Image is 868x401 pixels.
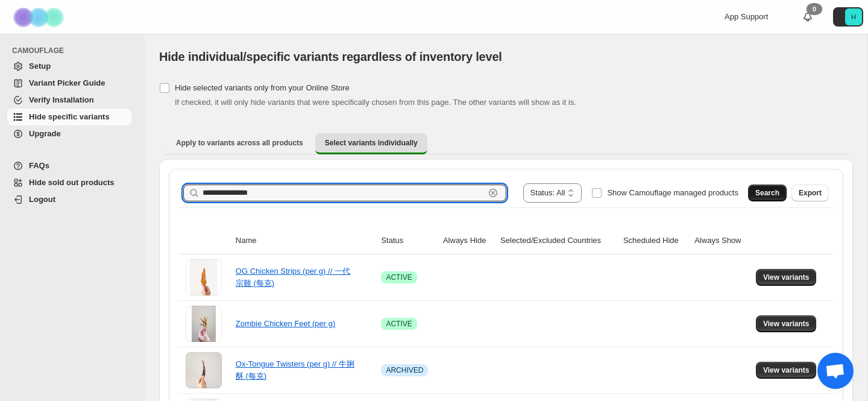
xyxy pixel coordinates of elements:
span: Search [755,188,779,198]
span: App Support [725,12,768,21]
span: View variants [763,273,810,282]
button: View variants [756,362,817,379]
span: View variants [763,319,810,329]
span: View variants [763,365,810,375]
span: CAMOUFLAGE [12,46,136,55]
span: Variant Picker Guide [29,78,105,87]
a: Setup [7,58,131,75]
button: Apply to variants across all products [166,133,313,153]
img: Camouflage [10,1,70,34]
th: Status [377,227,439,254]
img: Ox-Tongue Twisters (per g) // 牛脷酥 (每克) [186,352,222,388]
span: Hide specific variants [29,112,110,121]
button: View variants [756,315,817,332]
span: ARCHIVED [386,365,423,375]
th: Always Show [691,227,752,254]
span: If checked, it will only hide variants that were specifically chosen from this page. The other va... [175,98,576,107]
span: ACTIVE [386,319,412,329]
button: Search [748,185,787,201]
span: Upgrade [29,129,61,138]
span: Hide sold out products [29,178,115,187]
th: Always Hide [439,227,497,254]
span: Avatar with initials H [845,8,862,25]
button: Select variants individually [315,133,427,154]
span: ACTIVE [386,273,412,282]
div: 0 [807,3,822,15]
a: Hide sold out products [7,174,131,191]
text: H [851,13,856,21]
span: Select variants individually [325,138,418,148]
span: Export [799,188,822,198]
span: Logout [29,195,55,204]
th: Name [232,227,378,254]
a: OG Chicken Strips (per g) // 一代宗雞 (每克) [236,267,350,288]
th: Scheduled Hide [620,227,691,254]
span: Apply to variants across all products [176,138,303,148]
span: Hide individual/specific variants regardless of inventory level [159,50,502,63]
a: 0 [802,11,814,23]
a: Zombie Chicken Feet (per g) [236,319,335,328]
a: FAQs [7,157,131,174]
span: Show Camouflage managed products [607,188,738,197]
span: Hide selected variants only from your Online Store [175,83,350,92]
button: Export [791,185,829,201]
a: Ox-Tongue Twisters (per g) // 牛脷酥 (每克) [236,359,354,380]
a: Upgrade [7,125,131,142]
a: Open chat [817,353,854,389]
a: Logout [7,191,131,208]
a: Hide specific variants [7,109,131,125]
span: Setup [29,62,51,71]
button: Clear [487,187,499,199]
span: Verify Installation [29,95,94,104]
a: Variant Picker Guide [7,75,131,92]
span: FAQs [29,161,49,170]
a: Verify Installation [7,92,131,109]
th: Selected/Excluded Countries [497,227,620,254]
button: Avatar with initials H [833,7,863,27]
button: View variants [756,269,817,286]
